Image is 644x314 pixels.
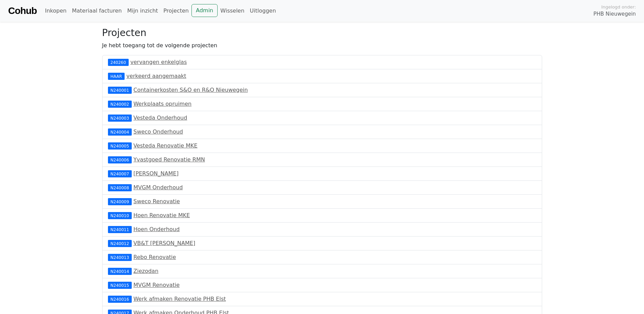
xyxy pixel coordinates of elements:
[125,4,161,18] a: Mijn inzicht
[108,156,132,163] div: N240006
[108,101,132,107] div: N240002
[102,27,542,39] h3: Projecten
[108,268,132,275] div: N240014
[108,198,132,205] div: N240009
[108,142,132,149] div: N240005
[133,198,180,205] a: Sweco Renovatie
[108,296,132,302] div: N240016
[593,10,636,18] span: PHB Nieuwegein
[108,240,132,247] div: N240012
[108,282,132,289] div: N240015
[133,240,195,246] a: VB&T [PERSON_NAME]
[133,156,205,163] a: Yvastgoed Renovatie RMN
[108,128,132,135] div: N240004
[133,268,159,274] a: Ziezodan
[102,41,542,50] p: Je hebt toegang tot de volgende projecten
[133,212,190,219] a: Hoen Renovatie MKE
[133,184,183,191] a: MVGM Onderhoud
[133,101,191,107] a: Werkplaats opruimen
[133,254,176,260] a: Rebo Renovatie
[108,184,132,191] div: N240008
[108,87,132,93] div: N240001
[69,4,125,18] a: Materiaal facturen
[218,4,247,18] a: Wisselen
[108,115,132,121] div: N240003
[108,170,132,177] div: N240007
[133,142,198,149] a: Vesteda Renovatie MKE
[133,170,179,177] a: [PERSON_NAME]
[8,3,37,19] a: Cohub
[133,115,187,121] a: Vesteda Onderhoud
[191,4,218,17] a: Admin
[108,226,132,233] div: N240011
[130,59,187,65] a: vervangen enkelglas
[133,87,248,93] a: Containerkosten S&O en R&O Nieuwegein
[42,4,69,18] a: Inkopen
[108,59,129,66] div: 240260
[108,73,125,80] div: HAAR
[108,254,132,261] div: N240013
[247,4,279,18] a: Uitloggen
[601,4,636,10] span: Ingelogd onder:
[126,73,186,79] a: verkeerd aangemaakt
[108,212,132,219] div: N240010
[133,226,180,232] a: Hoen Onderhoud
[133,128,183,135] a: Sweco Onderhoud
[161,4,191,18] a: Projecten
[133,296,226,302] a: Werk afmaken Renovatie PHB Elst
[133,282,180,288] a: MVGM Renovatie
